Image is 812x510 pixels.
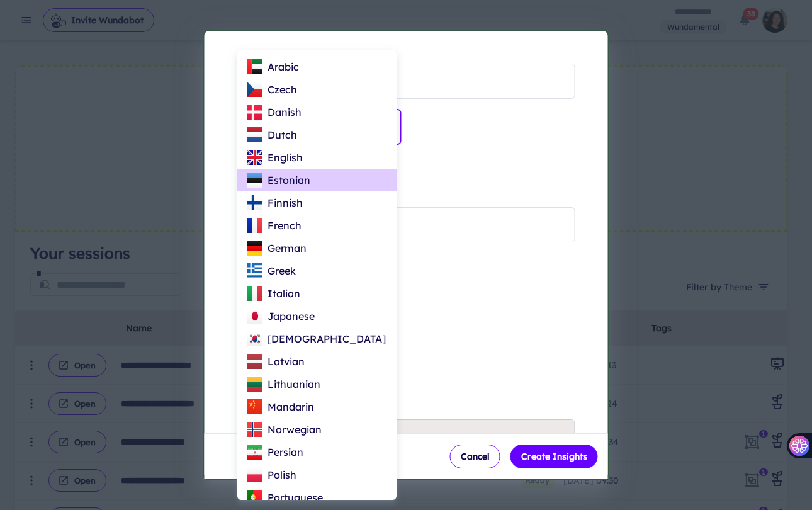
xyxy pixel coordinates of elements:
p: Japanese [268,309,315,324]
img: KR [247,331,262,346]
img: NO [247,422,262,437]
p: Italian [268,286,300,301]
img: IR [247,445,262,460]
p: Greek [268,263,296,278]
p: Polish [268,467,296,482]
img: LT [247,377,262,392]
img: GB [247,150,262,165]
img: NL [247,127,262,142]
img: DE [247,241,262,256]
p: Arabic [268,59,299,74]
p: Finnish [268,195,303,210]
p: [DEMOGRAPHIC_DATA] [268,331,386,346]
p: Estonian [268,173,310,188]
p: Persian [268,445,303,460]
p: German [268,241,307,256]
p: Mandarin [268,399,314,414]
img: PL [247,467,262,482]
img: CZ [247,82,262,97]
p: Lithuanian [268,377,320,392]
img: AE [247,59,262,74]
p: Norwegian [268,422,322,437]
img: IT [247,286,262,301]
p: Danish [268,105,302,120]
img: CN [247,399,262,414]
img: EE [247,173,262,188]
img: JP [247,309,262,324]
img: DK [247,105,262,120]
p: English [268,150,303,165]
img: FR [247,218,262,233]
p: Dutch [268,127,297,142]
p: French [268,218,302,233]
img: LV [247,354,262,369]
img: FI [247,195,262,210]
p: Portuguese [268,490,323,505]
img: GR [247,263,262,278]
p: Latvian [268,354,305,369]
img: PT [247,490,262,505]
p: Czech [268,82,297,97]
